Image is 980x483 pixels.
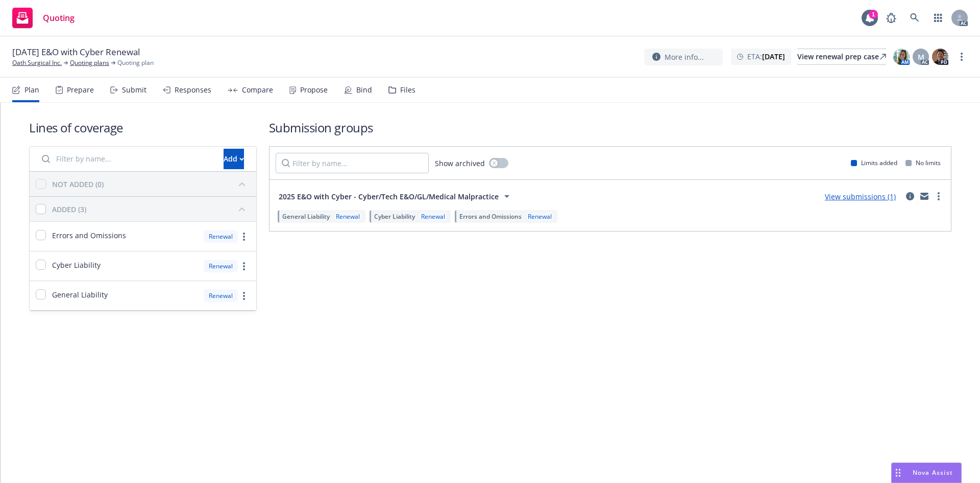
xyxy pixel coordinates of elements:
span: Quoting [43,14,75,22]
h1: Lines of coverage [29,119,257,136]
a: more [955,51,968,63]
div: Prepare [67,86,94,94]
button: 2025 E&O with Cyber - Cyber/Tech E&O/GL/Medical Malpractice [276,186,516,206]
div: Responses [175,86,211,94]
a: more [238,260,250,272]
span: M [918,52,924,62]
div: Renewal [526,212,554,221]
div: View renewal prep case [797,49,886,64]
a: Search [904,8,925,28]
div: Submit [122,86,146,94]
div: Renewal [204,289,238,302]
div: Drag to move [892,463,904,482]
button: Add [224,149,244,169]
a: Quoting [8,4,79,32]
div: Limits added [851,158,897,167]
div: Add [224,149,244,169]
span: Cyber Liability [374,212,415,221]
img: photo [932,49,948,65]
a: more [238,231,250,243]
button: NOT ADDED (0) [52,176,250,192]
div: Compare [242,86,273,94]
button: Nova Assist [891,463,962,483]
div: ADDED (3) [52,204,86,215]
div: Propose [300,86,328,94]
a: Report a Bug [881,8,901,28]
a: View submissions (1) [825,192,896,201]
div: Renewal [204,260,238,272]
span: ETA : [747,51,785,62]
span: General Liability [52,289,108,300]
div: Renewal [204,230,238,243]
span: More info... [665,52,704,62]
a: more [933,190,945,202]
div: 1 [869,10,878,19]
h1: Submission groups [269,119,951,136]
span: Quoting plan [117,58,154,67]
div: NOT ADDED (0) [52,179,104,190]
span: Errors and Omissions [459,212,522,221]
span: Cyber Liability [52,260,101,270]
div: Renewal [419,212,447,221]
a: View renewal prep case [797,49,886,65]
div: No limits [905,158,941,167]
button: More info... [644,49,723,65]
span: [DATE] E&O with Cyber Renewal [12,46,140,58]
a: Switch app [928,8,948,28]
a: Oath Surgical Inc. [12,58,62,67]
span: Errors and Omissions [52,230,126,241]
div: Bind [356,86,372,94]
button: ADDED (3) [52,201,250,217]
strong: [DATE] [762,52,785,61]
span: Show archived [435,158,485,169]
span: 2025 E&O with Cyber - Cyber/Tech E&O/GL/Medical Malpractice [279,191,499,202]
a: Quoting plans [70,58,109,67]
a: mail [918,190,930,202]
div: Files [400,86,415,94]
input: Filter by name... [276,153,429,173]
input: Filter by name... [36,149,217,169]
a: more [238,290,250,302]
a: circleInformation [904,190,916,202]
div: Plan [24,86,39,94]
span: General Liability [282,212,330,221]
span: Nova Assist [913,468,953,477]
img: photo [893,49,910,65]
div: Renewal [334,212,362,221]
